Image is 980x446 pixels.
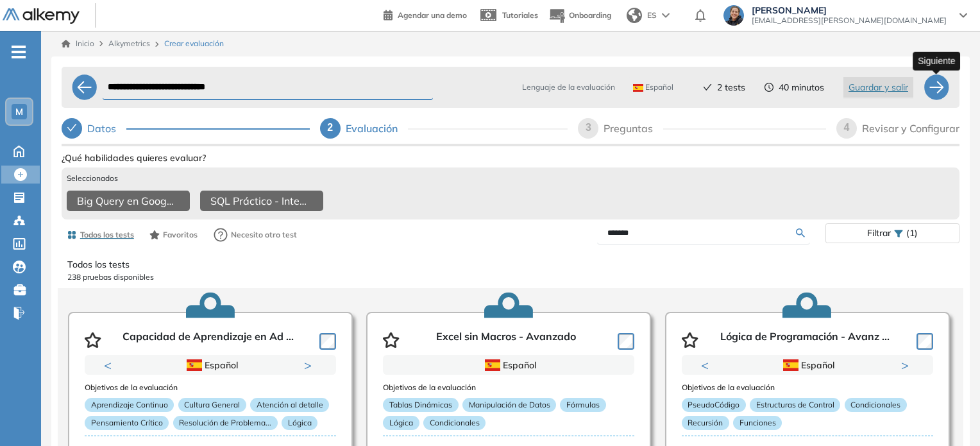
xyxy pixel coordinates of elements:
[122,330,294,350] p: Capacidad de Aprendizaje en Ad ...
[250,398,329,412] p: Atención al detalle
[164,38,224,49] span: Crear evaluación
[346,118,408,139] div: Evaluación
[792,375,807,377] button: 1
[383,383,634,392] h3: Objetivos de la evaluación
[62,118,310,139] div: Datos
[3,8,80,24] img: Logo
[104,359,117,372] button: Previous
[845,398,907,412] p: Condicionales
[67,123,77,133] span: check
[210,193,308,209] span: SQL Práctico - Intermedio
[67,271,954,283] p: 238 pruebas disponibles
[682,398,746,412] p: PseudoCódigo
[85,383,336,392] h3: Objetivos de la evaluación
[849,80,908,94] span: Guardar y salir
[85,416,169,430] p: Pensamiento Crítico
[144,224,203,246] button: Favoritos
[765,83,773,92] span: clock-circle
[682,383,933,392] h3: Objetivos de la evaluación
[502,10,538,20] span: Tutoriales
[586,122,591,133] span: 3
[282,416,317,430] p: Lógica
[327,122,333,133] span: 2
[843,77,913,98] button: Guardar y salir
[85,398,174,412] p: Aprendizaje Continuo
[633,82,673,92] span: Español
[436,330,576,350] p: Excel sin Macros - Avanzado
[108,39,150,48] span: Alkymetrics
[569,10,611,20] span: Onboarding
[398,10,467,20] span: Agendar una demo
[627,8,642,23] img: world
[173,416,278,430] p: Resolución de Problema...
[750,398,840,412] p: Estructuras de Control
[862,118,959,139] div: Revisar y Configurar
[717,81,745,94] span: 2 tests
[836,118,959,139] div: 4Revisar y Configurar
[77,193,174,209] span: Big Query en Google Cloud
[67,173,118,184] span: Seleccionados
[701,359,714,372] button: Previous
[779,81,824,94] span: 40 minutos
[844,122,850,133] span: 4
[682,416,729,430] p: Recursión
[15,107,23,117] span: M
[727,358,888,372] div: Español
[485,359,500,371] img: ESP
[304,359,317,372] button: Next
[662,13,670,18] img: arrow
[87,118,126,139] div: Datos
[560,398,605,412] p: Fórmulas
[578,118,826,139] div: 3Preguntas
[733,416,782,430] p: Funciones
[383,416,419,430] p: Lógica
[384,6,467,22] a: Agendar una demo
[215,375,226,377] button: 2
[906,224,918,243] span: (1)
[813,375,823,377] button: 2
[462,398,556,412] p: Manipulación de Datos
[428,358,589,372] div: Español
[80,229,134,241] span: Todos los tests
[208,222,303,248] button: Necesito otro test
[783,359,798,371] img: ESP
[918,54,955,67] p: Siguiente
[867,224,891,243] span: Filtrar
[195,375,210,377] button: 1
[703,83,712,92] span: check
[163,229,198,241] span: Favoritos
[423,416,486,430] p: Condicionales
[647,10,657,21] span: ES
[752,5,947,15] span: [PERSON_NAME]
[130,358,291,372] div: Español
[901,359,914,372] button: Next
[383,398,458,412] p: Tablas Dinámicas
[548,2,611,30] button: Onboarding
[62,38,94,49] a: Inicio
[67,258,954,271] p: Todos los tests
[604,118,663,139] div: Preguntas
[720,330,890,350] p: Lógica de Programación - Avanz ...
[752,15,947,26] span: [EMAIL_ADDRESS][PERSON_NAME][DOMAIN_NAME]
[231,229,297,241] span: Necesito otro test
[62,224,139,246] button: Todos los tests
[12,51,26,53] i: -
[522,81,615,93] span: Lenguaje de la evaluación
[633,84,643,92] img: ESP
[178,398,246,412] p: Cultura General
[320,118,568,139] div: 2Evaluación
[62,151,206,165] span: ¿Qué habilidades quieres evaluar?
[187,359,202,371] img: ESP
